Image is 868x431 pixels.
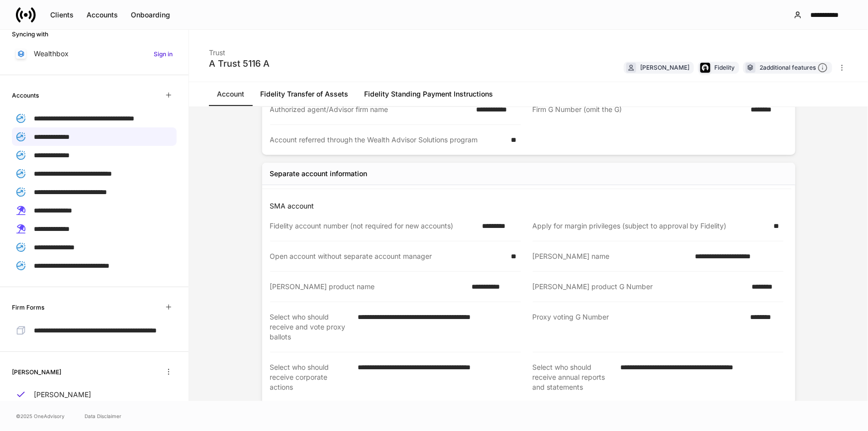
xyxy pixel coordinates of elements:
[209,82,252,106] a: Account
[12,303,44,312] h6: Firm Forms
[12,386,177,404] a: [PERSON_NAME]
[270,312,352,342] div: Select who should receive and vote proxy ballots
[533,312,745,342] div: Proxy voting G Number
[87,10,118,20] div: Accounts
[270,201,791,211] p: SMA account
[34,49,69,59] p: Wealthbox
[270,135,505,145] div: Account referred through the Wealth Advisor Solutions program
[533,221,768,231] div: Apply for margin privileges (subject to approval by Fidelity)
[34,390,91,400] p: [PERSON_NAME]
[270,169,368,179] div: Separate account information
[533,282,746,292] div: [PERSON_NAME] product G Number
[12,29,48,39] h6: Syncing with
[16,412,65,420] span: © 2025 OneAdvisory
[131,10,170,20] div: Onboarding
[50,10,74,20] div: Clients
[270,221,477,231] div: Fidelity account number (not required for new accounts)
[252,82,356,106] a: Fidelity Transfer of Assets
[270,105,470,114] div: Authorized agent/Advisor firm name
[12,367,61,377] h6: [PERSON_NAME]
[209,58,270,70] div: A Trust 5116 A
[270,362,352,392] div: Select who should receive corporate actions
[80,7,124,23] button: Accounts
[154,49,173,59] h6: Sign in
[12,45,177,63] a: WealthboxSign in
[270,251,505,261] div: Open account without separate account manager
[44,7,80,23] button: Clients
[124,7,177,23] button: Onboarding
[209,42,270,58] div: Trust
[85,412,121,420] a: Data Disclaimer
[356,82,501,106] a: Fidelity Standing Payment Instructions
[760,63,828,73] div: 2 additional features
[640,63,689,72] div: [PERSON_NAME]
[714,63,735,72] div: Fidelity
[533,105,745,115] div: Firm G Number (omit the G)
[270,282,466,292] div: [PERSON_NAME] product name
[533,362,615,392] div: Select who should receive annual reports and statements
[12,91,39,100] h6: Accounts
[533,251,689,261] div: [PERSON_NAME] name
